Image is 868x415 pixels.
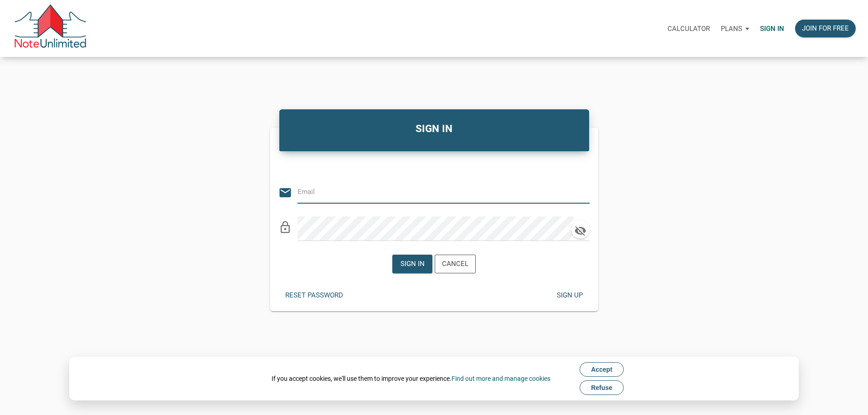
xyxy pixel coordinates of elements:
p: Plans [721,25,742,33]
a: Join for free [790,14,861,43]
a: Plans [715,14,755,43]
a: Sign in [755,14,790,43]
button: Join for free [795,20,856,37]
p: Calculator [668,25,710,33]
div: Cancel [442,259,468,269]
p: Sign in [760,25,784,33]
button: Reset password [278,287,350,304]
button: Cancel [435,255,476,273]
span: Accept [591,366,612,373]
img: NoteUnlimited [14,5,87,52]
span: Refuse [591,384,612,391]
i: email [278,186,292,200]
i: lock_outline [278,220,292,234]
button: Refuse [580,380,624,395]
a: Find out more and manage cookies [452,375,550,382]
button: Sign up [550,287,590,304]
input: Email [298,182,576,202]
h4: SIGN IN [286,121,582,137]
div: Reset password [285,290,343,301]
button: Sign in [392,255,432,273]
a: Calculator [662,14,715,43]
div: Sign in [401,259,425,269]
button: Accept [580,362,624,377]
div: Sign up [556,290,582,301]
div: If you accept cookies, we'll use them to improve your experience. [272,374,550,383]
button: Plans [715,15,755,42]
div: Join for free [802,23,849,34]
